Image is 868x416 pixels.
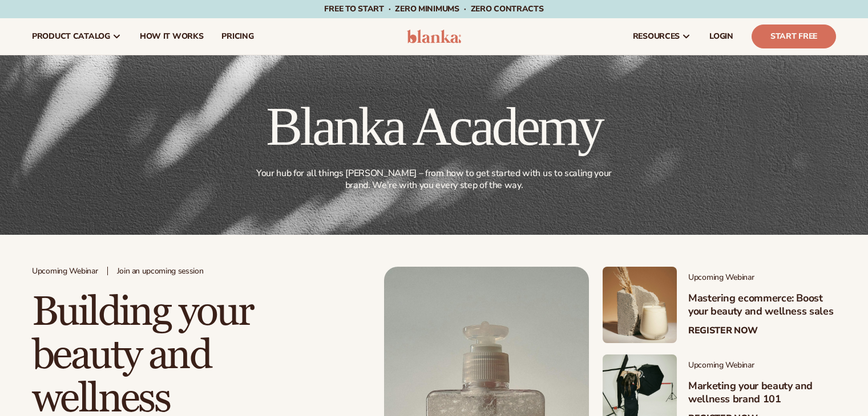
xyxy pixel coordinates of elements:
a: pricing [212,18,263,55]
span: How It Works [140,32,204,41]
p: Your hub for all things [PERSON_NAME] – from how to get started with us to scaling your brand. We... [252,168,616,191]
a: product catalog [23,18,131,55]
span: Upcoming Webinar [688,273,836,283]
span: resources [633,32,680,41]
a: Start Free [752,25,836,48]
a: How It Works [131,18,213,55]
span: Join an upcoming session [117,267,204,276]
h1: Blanka Academy [250,99,619,154]
a: Register Now [688,325,758,336]
h3: Marketing your beauty and wellness brand 101 [688,380,836,406]
a: LOGIN [700,18,742,55]
span: Free to start · ZERO minimums · ZERO contracts [324,3,543,14]
span: pricing [221,32,253,41]
h3: Mastering ecommerce: Boost your beauty and wellness sales [688,292,836,319]
span: product catalog [32,32,110,41]
span: Upcoming Webinar [688,361,836,370]
span: LOGIN [709,32,733,41]
a: resources [624,18,700,55]
img: logo [407,30,461,43]
span: Upcoming Webinar [32,267,98,276]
